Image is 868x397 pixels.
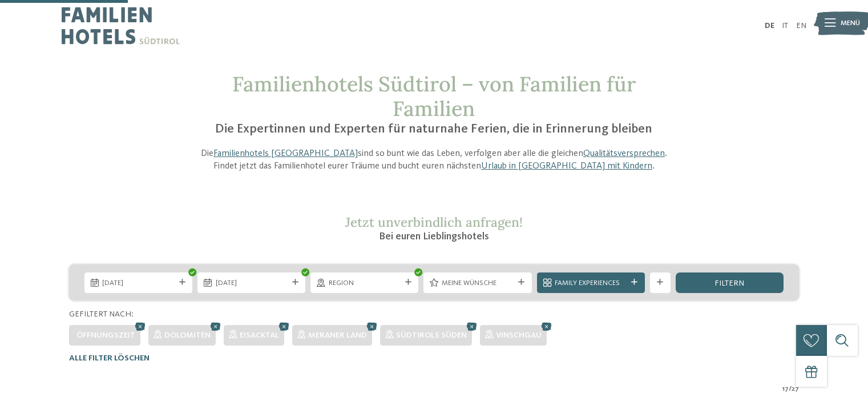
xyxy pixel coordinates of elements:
[190,147,679,173] p: Die sind so bunt wie das Leben, verfolgen aber alle die gleichen . Findet jetzt das Familienhotel...
[481,162,652,171] a: Urlaub in [GEOGRAPHIC_DATA] mit Kindern
[841,18,860,29] span: Menü
[496,331,542,339] span: Vinschgau
[69,354,150,362] span: Alle Filter löschen
[215,123,652,135] span: Die Expertinnen und Experten für naturnahe Ferien, die in Erinnerung bleiben
[329,278,401,288] span: Region
[782,384,789,394] span: 17
[442,278,514,288] span: Meine Wünsche
[240,331,279,339] span: Eisacktal
[782,22,788,30] a: IT
[379,231,489,242] span: Bei euren Lieblingshotels
[232,71,636,122] span: Familienhotels Südtirol – von Familien für Familien
[796,22,806,30] a: EN
[213,149,358,158] a: Familienhotels [GEOGRAPHIC_DATA]
[792,384,799,394] span: 27
[164,331,211,339] span: Dolomiten
[102,278,174,288] span: [DATE]
[396,331,467,339] span: Südtirols Süden
[555,278,627,288] span: Family Experiences
[765,22,774,30] a: DE
[714,279,744,287] span: filtern
[69,310,134,318] span: Gefiltert nach:
[345,214,523,230] span: Jetzt unverbindlich anfragen!
[583,149,665,158] a: Qualitätsversprechen
[216,278,288,288] span: [DATE]
[76,331,135,339] span: Öffnungszeit
[308,331,367,339] span: Meraner Land
[789,384,792,394] span: /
